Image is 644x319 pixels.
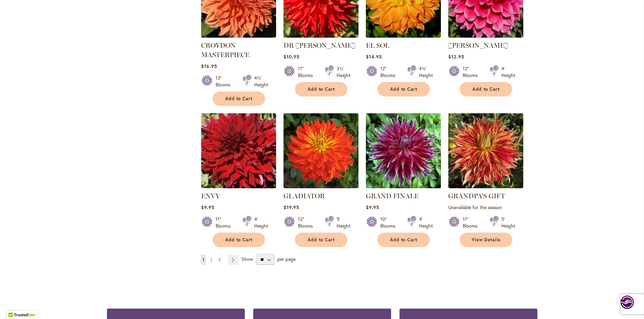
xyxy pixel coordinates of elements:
span: per page [277,256,296,262]
div: 12" Blooms [380,65,399,79]
span: $9.95 [201,204,215,210]
a: View Details [460,233,512,247]
span: $16.95 [201,63,217,69]
span: 3 [218,257,221,262]
button: Add to Cart [213,91,265,106]
span: $14.95 [366,53,382,60]
div: 3½' Height [337,65,350,79]
a: CROYDON MASTERPIECE [201,33,276,39]
div: 12" Blooms [463,65,482,79]
button: Add to Cart [295,233,347,247]
span: $9.95 [366,204,379,210]
a: Gladiator [283,183,358,190]
a: ENVY [201,192,220,200]
div: 5' Height [501,216,515,229]
span: $19.95 [283,204,299,210]
button: Add to Cart [295,82,347,96]
span: Add to Cart [225,237,253,243]
div: 12" Blooms [216,75,234,88]
span: Add to Cart [390,237,418,243]
div: 10" Blooms [380,216,399,229]
a: Grandpa's Gift [448,183,523,190]
button: Add to Cart [460,82,512,96]
div: 11" Blooms [216,216,234,229]
button: Add to Cart [377,233,430,247]
iframe: Launch Accessibility Center [5,295,24,314]
div: 4' Height [419,216,433,229]
span: 2 [210,257,212,262]
span: Add to Cart [308,86,335,92]
div: 11" Blooms [298,65,317,79]
a: EL SOL [366,41,389,49]
a: [PERSON_NAME] [448,41,508,49]
span: Add to Cart [472,86,500,92]
a: 3 [217,255,222,265]
a: GRAND FINALE [366,192,419,200]
a: GLADIATOR [283,192,325,200]
div: 5' Height [337,216,350,229]
div: 4½' Height [419,65,433,79]
button: Add to Cart [213,233,265,247]
span: 1 [202,257,204,262]
a: EMORY PAUL [448,33,523,39]
a: DR [PERSON_NAME] [283,41,355,49]
img: Grand Finale [366,113,441,188]
div: 4' Height [501,65,515,79]
img: Grandpa's Gift [448,113,523,188]
a: Envy [201,183,276,190]
a: CROYDON MASTERPIECE [201,41,250,59]
span: Add to Cart [225,96,253,102]
a: 2 [209,255,214,265]
button: Add to Cart [377,82,430,96]
span: $12.95 [448,53,464,60]
a: DR LES [283,33,358,39]
p: Unavailable for the season [448,204,523,210]
div: 12" Blooms [298,216,317,229]
a: EL SOL [366,33,441,39]
a: GRANDPA'S GIFT [448,192,505,200]
span: Show [241,256,253,262]
div: 4½' Height [254,75,268,88]
img: Gladiator [283,113,358,188]
span: View Details [472,237,501,243]
span: Add to Cart [390,86,418,92]
div: 11" Blooms [463,216,482,229]
span: Add to Cart [308,237,335,243]
span: $10.95 [283,53,300,60]
img: Envy [201,113,276,188]
a: Grand Finale [366,183,441,190]
div: 4' Height [254,216,268,229]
